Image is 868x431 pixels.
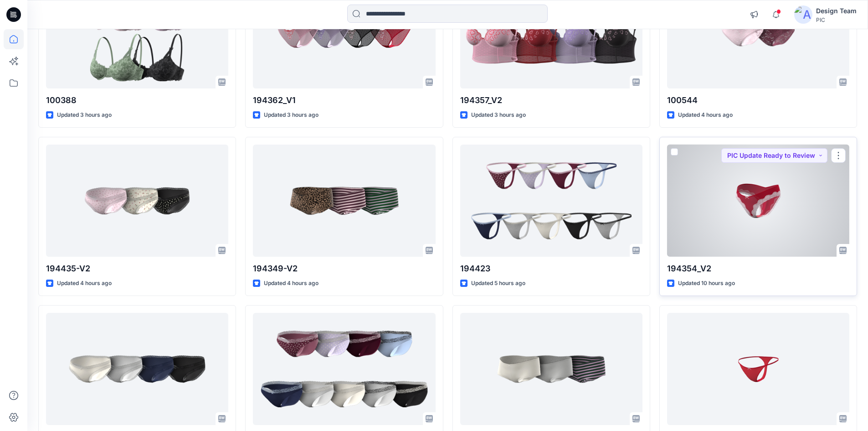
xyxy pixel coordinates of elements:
a: 194435-V2 [46,145,228,257]
p: 194435-V2 [46,262,228,275]
a: 194428_V1 [253,313,435,426]
p: 194362_V1 [253,94,435,107]
p: Updated 3 hours ago [471,110,526,120]
p: 194423 [460,262,642,275]
img: avatar [794,5,812,24]
p: Updated 4 hours ago [264,279,318,288]
a: 194349 [460,313,642,426]
p: Updated 5 hours ago [471,279,525,288]
p: Updated 3 hours ago [264,110,318,120]
a: 194354_V2 [667,145,849,257]
p: 100544 [667,94,849,107]
p: Updated 10 hours ago [678,279,735,288]
a: 194423 [460,145,642,257]
p: Updated 4 hours ago [57,279,112,288]
a: 194435-V1 [46,313,228,426]
p: 194354_V2 [667,262,849,275]
p: 100388 [46,94,228,107]
p: 194357_V2 [460,94,642,107]
p: Updated 3 hours ago [57,110,112,120]
a: 194377_V1 [667,313,849,426]
p: Updated 4 hours ago [678,110,733,120]
p: 194349-V2 [253,262,435,275]
div: Design Team [816,5,857,16]
a: 194349-V2 [253,145,435,257]
div: PIC [816,16,857,23]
